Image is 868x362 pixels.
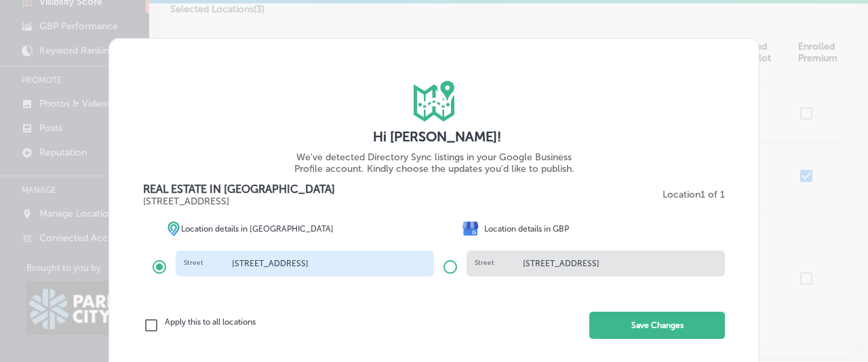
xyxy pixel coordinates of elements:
[283,151,585,175] p: We've detected Directory Sync listings in your Google Business Profile account. Kindly choose the...
[475,259,523,268] h5: Street
[589,312,725,339] button: Save Changes
[166,221,181,236] img: cba84b02adce74ede1fb4a8549a95eca.png
[232,259,426,268] p: [STREET_ADDRESS]
[484,224,569,234] p: Location details in GBP
[523,259,717,268] p: [STREET_ADDRESS]
[143,183,335,196] p: REAL ESTATE IN [GEOGRAPHIC_DATA]
[165,317,256,333] p: Apply this to all locations
[184,259,232,268] h5: Street
[457,215,484,242] img: e7ababfa220611ac49bdb491a11684a6.png
[373,128,501,145] label: Hi [PERSON_NAME]!
[663,189,725,200] p: Location 1 of 1
[143,196,335,207] p: [STREET_ADDRESS]
[181,224,334,234] p: Location details in [GEOGRAPHIC_DATA]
